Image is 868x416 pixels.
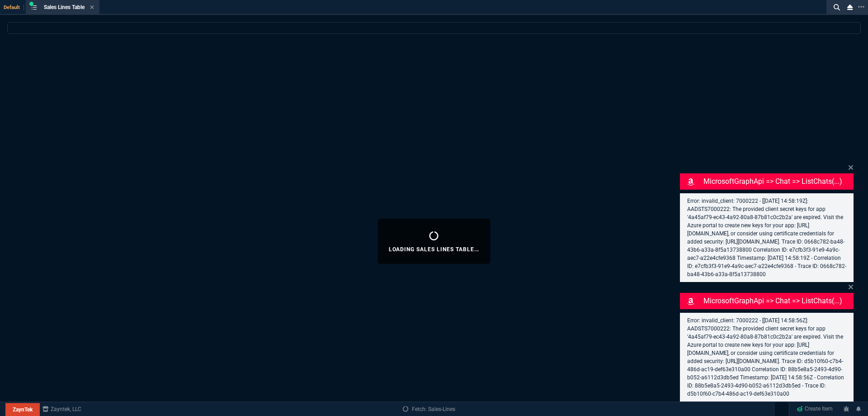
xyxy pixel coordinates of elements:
a: Create Item [793,402,836,416]
p: MicrosoftGraphApi => chat => listChats(...) [703,296,852,306]
nx-icon: Close Tab [90,4,94,11]
p: Loading Sales Lines Table... [389,246,480,253]
p: MicrosoftGraphApi => chat => listChats(...) [703,176,852,187]
span: Sales Lines Table [44,4,85,10]
a: Fetch: Sales-Lines [403,405,455,413]
nx-icon: Search [830,2,844,13]
nx-icon: Close Workbench [844,2,856,13]
p: Error: invalid_client: 7000222 - [[DATE] 14:58:19Z]: AADSTS7000222: The provided client secret ke... [687,197,846,278]
nx-icon: Open New Tab [858,3,864,11]
a: msbcCompanyName [40,405,84,413]
span: Default [4,5,24,10]
p: Error: invalid_client: 7000222 - [[DATE] 14:58:56Z]: AADSTS7000222: The provided client secret ke... [687,316,846,398]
